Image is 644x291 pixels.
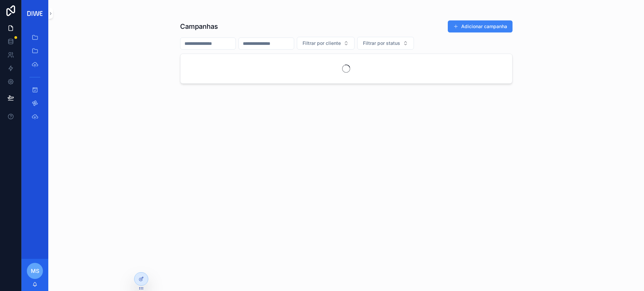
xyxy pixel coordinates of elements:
img: App logo [25,9,44,18]
span: MS [31,267,39,275]
span: Filtrar por cliente [303,40,341,47]
h1: Campanhas [180,22,218,31]
button: Select Button [297,37,355,50]
span: Filtrar por status [363,40,400,47]
button: Adicionar campanha [448,20,513,32]
div: scrollable content [21,27,48,131]
button: Select Button [357,37,414,50]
